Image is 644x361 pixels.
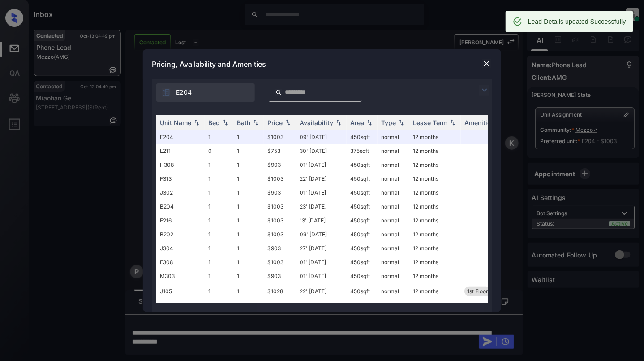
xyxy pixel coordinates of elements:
td: 1 [233,283,264,300]
td: 450 sqft [347,283,378,300]
div: Bed [208,119,220,126]
td: 1 [233,269,264,283]
td: 1 [233,172,264,186]
img: sorting [334,119,343,126]
img: sorting [251,119,260,126]
div: Lead Details updated Successfully [528,13,626,30]
td: 12 months [409,130,461,144]
div: Unit Name [160,119,191,126]
td: 1 [233,227,264,241]
td: $903 [264,241,296,255]
td: 01' [DATE] [296,186,347,200]
td: 12 months [409,186,461,200]
td: 30' [DATE] [296,144,347,158]
td: normal [378,300,409,313]
td: 1 [205,213,233,227]
td: 450 sqft [347,255,378,269]
td: 1 [205,241,233,255]
td: 1 [233,300,264,313]
td: 1 [233,213,264,227]
img: sorting [221,119,230,126]
td: 12 months [409,300,461,313]
td: $903 [264,300,296,313]
td: 23' [DATE] [296,200,347,213]
td: 450 sqft [347,241,378,255]
td: B204 [156,200,205,213]
div: Amenities [464,119,494,126]
td: F216 [156,213,205,227]
td: normal [378,213,409,227]
td: $1003 [264,255,296,269]
td: 12 months [409,283,461,300]
td: 1 [205,283,233,300]
img: close [482,59,491,68]
div: Pricing, Availability and Amenities [143,49,501,79]
td: $1003 [264,213,296,227]
td: 12 months [409,213,461,227]
td: 450 sqft [347,300,378,313]
td: normal [378,241,409,255]
td: 01' [DATE] [296,255,347,269]
td: 0 [205,144,233,158]
td: normal [378,186,409,200]
img: sorting [397,119,406,126]
td: 12 months [409,200,461,213]
td: 1 [205,300,233,313]
td: H308 [156,158,205,172]
span: 1st Floor [467,288,488,295]
td: normal [378,227,409,241]
img: icon-zuma [479,85,490,96]
td: M303 [156,269,205,283]
td: F313 [156,172,205,186]
td: 01' [DATE] [296,269,347,283]
td: 1 [205,186,233,200]
img: sorting [365,119,374,126]
td: normal [378,255,409,269]
div: Area [350,119,364,126]
img: sorting [448,119,457,126]
td: B202 [156,227,205,241]
td: 1 [233,241,264,255]
td: E204 [156,130,205,144]
td: 1 [205,130,233,144]
td: 09' [DATE] [296,130,347,144]
td: 450 sqft [347,172,378,186]
td: 1 [205,158,233,172]
td: $903 [264,158,296,172]
td: 1 [205,172,233,186]
img: icon-zuma [275,88,282,96]
img: icon-zuma [162,88,171,97]
span: E204 [176,87,192,97]
td: 12 months [409,241,461,255]
div: Type [381,119,396,126]
td: normal [378,283,409,300]
td: 1 [205,269,233,283]
td: normal [378,144,409,158]
td: 27' [DATE] [296,300,347,313]
td: 1 [233,144,264,158]
div: Bath [237,119,250,126]
div: Lease Term [413,119,447,126]
td: 12 months [409,158,461,172]
td: 22' [DATE] [296,172,347,186]
td: K306 [156,300,205,313]
td: 12 months [409,227,461,241]
td: 450 sqft [347,200,378,213]
td: 12 months [409,172,461,186]
td: J304 [156,241,205,255]
td: 1 [233,130,264,144]
td: normal [378,269,409,283]
td: normal [378,172,409,186]
td: normal [378,130,409,144]
td: 1 [233,255,264,269]
img: sorting [283,119,292,126]
td: $1003 [264,227,296,241]
div: Availability [300,119,333,126]
td: 27' [DATE] [296,241,347,255]
td: $753 [264,144,296,158]
td: $903 [264,186,296,200]
td: 01' [DATE] [296,158,347,172]
td: $1003 [264,172,296,186]
td: $1028 [264,283,296,300]
td: J105 [156,283,205,300]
